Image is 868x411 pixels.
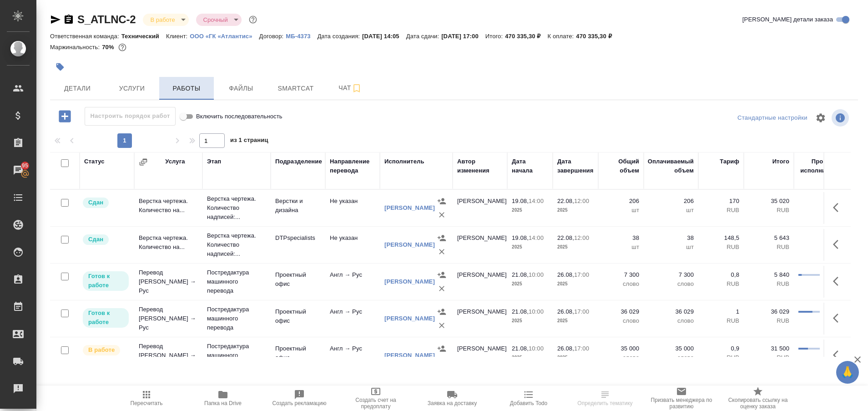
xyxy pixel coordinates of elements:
[512,198,529,204] p: 19.08,
[196,14,242,26] div: В работе
[512,316,548,325] p: 2025
[748,307,789,316] p: 36 029
[207,342,266,369] p: Постредактура машинного перевода
[88,272,123,290] p: Готов к работе
[828,197,849,218] button: Здесь прячутся важные кнопки
[557,198,574,204] p: 22.08,
[703,279,739,289] p: RUB
[557,243,594,252] p: 2025
[512,206,548,215] p: 2025
[88,345,115,355] p: В работе
[271,192,325,224] td: Верстки и дизайна
[748,243,789,252] p: RUB
[505,33,547,40] p: 470 335,30 ₽
[748,233,789,243] p: 5 643
[557,353,594,362] p: 2025
[82,270,130,292] div: Исполнитель может приступить к работе
[219,83,263,94] span: Файлы
[134,229,202,261] td: Верстка чертежа. Количество на...
[384,278,435,285] a: [PERSON_NAME]
[512,279,548,289] p: 2025
[810,107,832,129] span: Настроить таблицу
[557,271,574,278] p: 26.08,
[748,344,789,353] p: 31 500
[603,157,639,175] div: Общий объем
[84,157,105,166] div: Статус
[435,355,449,369] button: Удалить
[648,157,694,175] div: Оплачиваемый объем
[453,340,507,371] td: [PERSON_NAME]
[703,353,739,362] p: RUB
[840,363,855,382] span: 🙏
[529,234,544,241] p: 14:00
[828,307,849,329] button: Здесь прячутся важные кнопки
[207,268,266,295] p: Постредактура машинного перевода
[50,57,70,77] button: Добавить тэг
[557,279,594,289] p: 2025
[703,243,739,252] p: RUB
[435,245,449,259] button: Удалить
[435,305,449,319] button: Назначить
[441,33,485,40] p: [DATE] 17:00
[828,233,849,255] button: Здесь прячутся важные кнопки
[384,157,424,166] div: Исполнитель
[190,32,259,40] a: ООО «ГК «Атлантис»
[274,83,318,94] span: Smartcat
[435,194,449,208] button: Назначить
[52,107,77,126] button: Добавить работу
[82,197,130,209] div: Менеджер проверил работу исполнителя, передает ее на следующий этап
[748,197,789,206] p: 35 020
[648,197,694,206] p: 206
[557,308,574,315] p: 26.08,
[703,316,739,325] p: RUB
[134,264,202,300] td: Перевод [PERSON_NAME] → Рус
[82,233,130,246] div: Менеджер проверил работу исполнителя, передает ее на следующий этап
[648,270,694,279] p: 7 300
[190,33,259,40] p: ООО «ГК «Атлантис»
[325,340,380,371] td: Англ → Рус
[512,271,529,278] p: 21.08,
[574,345,589,352] p: 17:00
[648,243,694,252] p: шт
[82,344,130,356] div: Исполнитель выполняет работу
[201,16,231,24] button: Срочный
[88,235,103,244] p: Сдан
[648,344,694,353] p: 35 000
[134,192,202,224] td: Верстка чертежа. Количество на...
[318,33,362,40] p: Дата создания:
[512,345,529,352] p: 21.08,
[271,340,325,371] td: Проектный офис
[772,157,789,166] div: Итого
[748,353,789,362] p: RUB
[742,15,833,24] span: [PERSON_NAME] детали заказа
[703,270,739,279] p: 0,8
[648,233,694,243] p: 38
[453,266,507,298] td: [PERSON_NAME]
[603,233,639,243] p: 38
[207,305,266,332] p: Постредактура машинного перевода
[703,344,739,353] p: 0,9
[328,82,372,94] span: Чат
[351,83,362,94] svg: Подписаться
[720,157,739,166] div: Тариф
[384,241,435,248] a: [PERSON_NAME]
[406,33,441,40] p: Дата сдачи:
[139,157,148,167] button: Сгруппировать
[576,33,618,40] p: 470 335,30 ₽
[485,33,505,40] p: Итого:
[88,309,123,327] p: Готов к работе
[603,316,639,325] p: слово
[735,111,810,125] div: split button
[325,303,380,335] td: Англ → Рус
[798,157,839,184] div: Прогресс исполнителя в SC
[165,157,185,166] div: Услуга
[435,319,449,332] button: Удалить
[50,33,121,40] p: Ответственная команда:
[147,16,177,24] button: В работе
[286,33,317,40] p: МБ-4373
[557,206,594,215] p: 2025
[529,308,544,315] p: 10:00
[134,300,202,337] td: Перевод [PERSON_NAME] → Рус
[557,345,574,352] p: 26.08,
[557,234,574,241] p: 22.08,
